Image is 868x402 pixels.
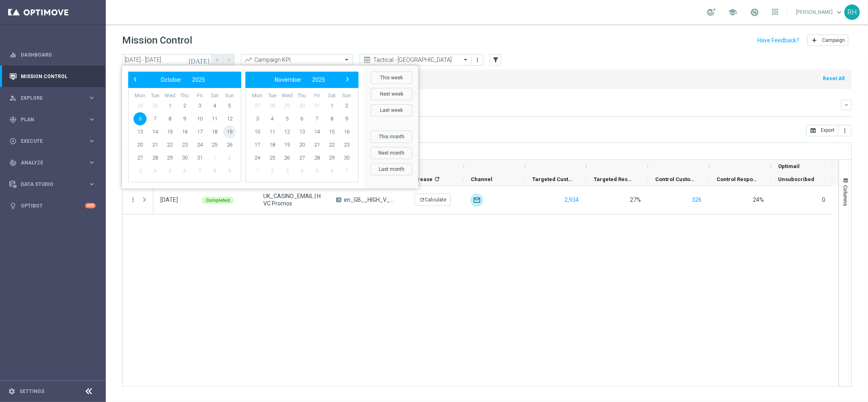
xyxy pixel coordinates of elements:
span: 9 [340,112,353,125]
i: equalizer [9,51,17,59]
bs-datepicker-navigation-view: ​ ​ ​ [247,74,352,85]
div: Explore [9,94,88,102]
a: [PERSON_NAME]keyboard_arrow_down [795,6,844,18]
div: lightbulb Optibot +10 [9,203,96,209]
span: October [161,76,181,83]
i: lightbulb [9,202,17,210]
button: 2025 [187,74,210,85]
th: weekday [309,92,324,99]
div: RH [844,4,860,20]
button: This week [371,72,412,84]
th: weekday [192,92,207,99]
i: arrow_forward [226,57,232,63]
div: +10 [85,203,96,208]
span: 3 [280,164,293,177]
h1: Mission Control [122,35,192,46]
div: Optibot [9,195,96,216]
span: 4 [266,112,279,125]
span: 29 [280,99,293,112]
button: more_vert [838,125,852,136]
span: Columns [842,185,849,206]
i: [DATE] [188,56,210,63]
multiple-options-button: Export to CSV [806,127,852,133]
th: weekday [207,92,222,99]
button: Last week [371,104,412,116]
span: Explore [21,96,88,100]
span: 10 [251,125,264,138]
span: › [342,74,353,85]
th: weekday [133,92,148,99]
colored-tag: Completed [202,196,234,204]
span: 31 [193,151,206,164]
span: 2 [340,99,353,112]
a: Mission Control [21,66,96,87]
span: 10 [193,112,206,125]
input: Select date range [122,54,212,66]
a: Optibot [21,195,85,216]
span: 28 [310,151,324,164]
span: 12 [280,125,293,138]
span: 26 [223,138,236,151]
span: 14 [310,125,324,138]
span: 27 [295,151,308,164]
span: 3 [133,164,146,177]
i: add [811,37,818,44]
span: 2025 [192,76,205,83]
span: 29 [133,99,146,112]
i: arrow_back [214,57,220,63]
button: Last month [371,163,412,175]
i: settings [8,388,15,395]
span: 1 [251,164,264,177]
span: 9 [178,112,191,125]
i: more_vert [474,57,481,63]
button: keyboard_arrow_down [841,100,852,110]
span: 15 [163,125,176,138]
i: keyboard_arrow_down [844,102,849,108]
span: November [275,76,302,83]
ng-select: Campaign KPI [241,54,353,66]
span: 19 [280,138,293,151]
th: weekday [148,92,163,99]
a: Settings [20,389,44,394]
th: weekday [339,92,354,99]
th: weekday [295,92,310,99]
span: 3 [251,112,264,125]
span: 21 [310,138,324,151]
span: 30 [149,99,162,112]
span: Calculate column [433,175,440,184]
button: track_changes Analyze keyboard_arrow_right [9,159,96,166]
button: gps_fixed Plan keyboard_arrow_right [9,116,96,123]
th: weekday [222,92,237,99]
span: 7 [340,164,353,177]
button: October [155,74,187,85]
span: Targeted Customers [532,176,573,182]
span: 22 [325,138,338,151]
span: en_GB__HIGH_V_GGAMES_STAKE_GET__NVIP_EMA_TAC_GM [344,196,395,203]
span: 24 [251,151,264,164]
th: weekday [177,92,192,99]
span: 28 [266,99,279,112]
span: 17 [193,125,206,138]
span: 5 [280,112,293,125]
button: ‹ [130,74,141,85]
span: Plan [21,117,88,122]
span: 3 [193,99,206,112]
span: 24% [753,197,764,203]
bs-datepicker-navigation-view: ​ ​ ​ [130,74,235,85]
i: track_changes [9,159,17,166]
span: 7 [149,112,162,125]
span: 20 [133,138,146,151]
span: 18 [266,138,279,151]
button: arrow_forward [223,54,234,66]
span: Execute [21,139,88,144]
th: weekday [162,92,177,99]
div: Mission Control [9,66,96,87]
span: 20 [295,138,308,151]
span: 31 [310,99,324,112]
div: Mission Control [9,73,96,80]
span: 23 [340,138,353,151]
i: trending_up [244,56,252,64]
span: keyboard_arrow_down [835,8,844,17]
span: 13 [295,125,308,138]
